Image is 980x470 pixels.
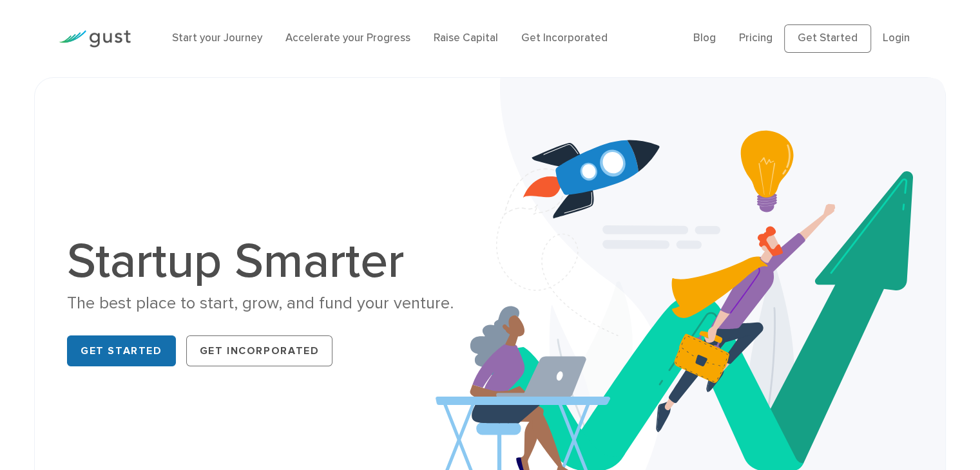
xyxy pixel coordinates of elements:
a: Get Incorporated [521,32,608,44]
a: Get Started [67,335,176,366]
a: Pricing [739,32,773,44]
a: Get Started [784,24,871,53]
a: Start your Journey [172,32,262,44]
a: Raise Capital [434,32,498,44]
a: Accelerate your Progress [285,32,410,44]
div: The best place to start, grow, and fund your venture. [67,292,480,315]
a: Login [883,32,910,44]
h1: Startup Smarter [67,237,480,286]
img: Gust Logo [59,30,131,48]
a: Get Incorporated [186,335,333,366]
a: Blog [693,32,716,44]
